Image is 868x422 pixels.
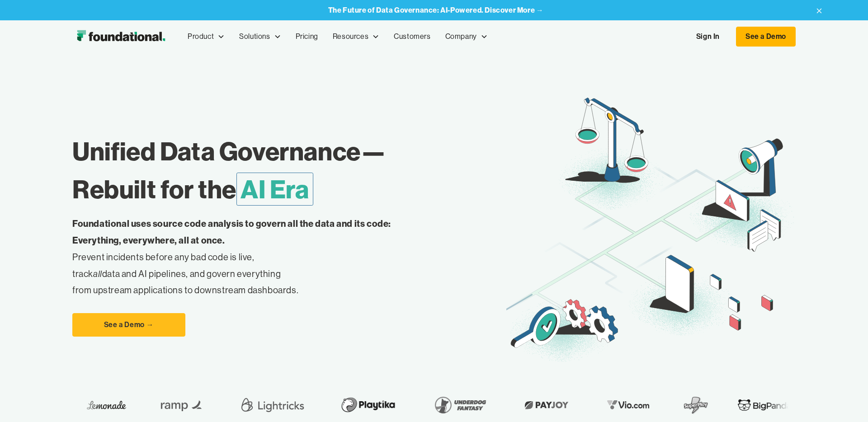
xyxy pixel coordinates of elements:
em: all [93,268,102,279]
div: Product [180,22,232,52]
div: Product [188,31,214,42]
img: Vio.com [601,398,653,412]
img: Ramp [154,392,208,417]
a: home [72,28,170,46]
img: Lemonade [85,398,125,412]
img: SuperPlay [682,392,708,417]
a: Sign In [687,27,729,46]
div: Resources [325,22,387,52]
a: Pricing [288,22,325,52]
div: Solutions [232,22,288,52]
a: The Future of Data Governance: AI-Powered. Discover More → [328,6,544,14]
div: Resources [333,31,368,42]
img: Lightricks [237,392,306,417]
a: See a Demo → [72,313,185,337]
img: Playtika [335,392,399,417]
div: Company [438,22,495,52]
strong: Foundational uses source code analysis to govern all the data and its code: Everything, everywher... [72,218,391,246]
a: Customers [387,22,438,52]
a: See a Demo [736,27,796,47]
span: AI Era [236,173,313,206]
h1: Unified Data Governance— Rebuilt for the [72,132,506,208]
p: Prevent incidents before any bad code is live, track data and AI pipelines, and govern everything... [72,216,420,299]
img: Foundational Logo [72,28,170,46]
img: Payjoy [519,398,572,412]
div: Company [445,31,477,42]
div: Solutions [239,31,270,42]
img: BigPanda [736,398,790,412]
img: Underdog Fantasy [428,392,490,417]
